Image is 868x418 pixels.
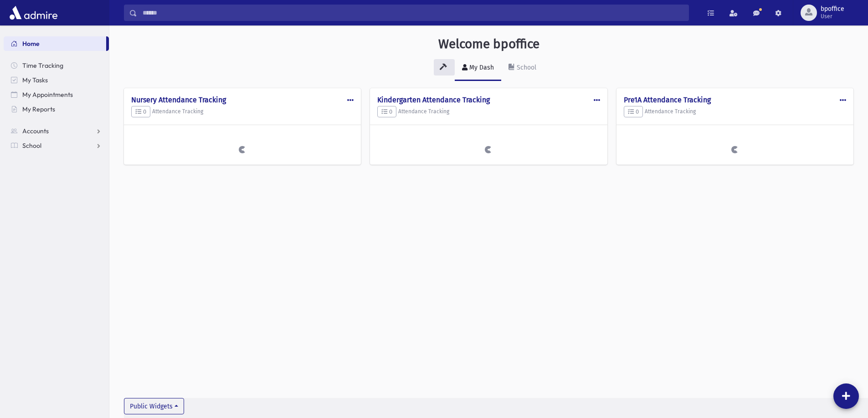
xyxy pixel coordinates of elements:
span: User [821,13,844,20]
span: Home [22,40,40,48]
a: My Tasks [4,73,109,87]
span: 0 [628,108,639,115]
input: Search [137,5,688,21]
h4: Kindergarten Attendance Tracking [377,96,600,104]
a: School [501,55,544,81]
a: My Reports [4,102,109,116]
a: Home [4,36,106,51]
button: Public Widgets [124,398,184,414]
h4: Pre1A Attendance Tracking [624,96,846,104]
a: Accounts [4,124,109,138]
a: My Dash [455,55,501,81]
span: My Appointments [22,91,73,99]
span: My Reports [22,105,55,113]
h5: Attendance Tracking [131,106,354,118]
div: My Dash [467,64,494,71]
span: Accounts [22,127,49,135]
h3: Welcome bpoffice [438,36,539,52]
span: Time Tracking [22,61,63,70]
span: School [22,141,41,150]
span: My Tasks [22,76,48,84]
div: School [515,64,536,71]
button: 0 [377,106,396,118]
h4: Nursery Attendance Tracking [131,96,354,104]
a: My Appointments [4,87,109,102]
h5: Attendance Tracking [377,106,600,118]
img: AdmirePro [7,4,60,22]
span: bpoffice [821,5,844,13]
h5: Attendance Tracking [624,106,846,118]
span: 0 [381,108,392,115]
a: School [4,138,109,153]
button: 0 [131,106,150,118]
a: Time Tracking [4,58,109,73]
button: 0 [624,106,643,118]
span: 0 [135,108,146,115]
